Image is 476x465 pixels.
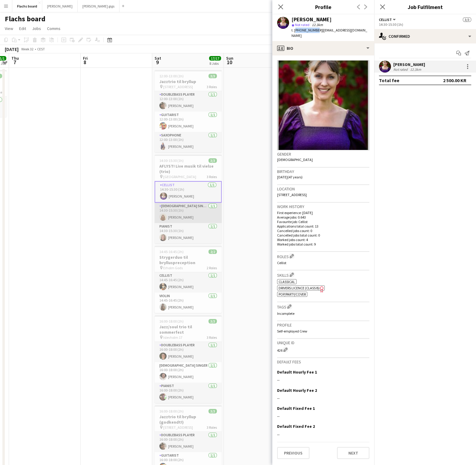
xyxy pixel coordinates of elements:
[155,181,222,203] app-card-role: Cellist1/114:30-15:30 (1h)[PERSON_NAME]
[463,17,471,22] span: 3/3
[2,25,16,32] a: View
[163,266,183,270] span: Erholm Gods
[277,377,369,383] div: --
[163,335,182,340] span: Islevholm 17
[277,169,369,174] h3: Birthday
[5,14,46,23] h1: Flachs board
[159,319,184,323] span: 16:00-18:00 (2h)
[155,324,222,335] h3: Jazz/soul trio til sommerfest
[272,3,374,11] h3: Profile
[393,62,425,67] div: [PERSON_NAME]
[277,210,369,215] p: First experience: [DATE]
[30,25,43,32] a: Jobs
[277,175,303,179] span: [DATE] (47 years)
[11,55,19,61] span: Thu
[279,279,295,284] span: Classical
[374,3,476,11] h3: Job Fulfilment
[155,55,161,61] span: Sat
[443,77,466,83] div: 2 500.00 KR
[277,406,315,411] h3: Default Fixed Fee 1
[277,303,369,310] h3: Tags
[277,432,369,437] div: --
[207,266,217,270] span: 2 Roles
[12,0,42,12] button: Flachs board
[379,17,397,22] button: Cellist
[159,158,184,163] span: 14:30-15:30 (1h)
[155,432,222,452] app-card-role: Doublebass Player1/116:00-18:00 (2h)[PERSON_NAME]
[155,223,222,243] app-card-role: Pianist1/114:30-15:30 (1h)[PERSON_NAME]
[277,157,313,162] span: [DEMOGRAPHIC_DATA]
[155,112,222,132] app-card-role: Guitarist1/112:00-13:00 (1h)[PERSON_NAME]
[10,59,19,66] span: 7
[155,155,222,243] app-job-card: 14:30-15:30 (1h)3/3AFLYST! Live musik til vielse (trio) [GEOGRAPHIC_DATA]3 RolesCellist1/114:30-1...
[159,249,184,254] span: 14:45-16:45 (2h)
[291,28,323,32] span: t. [PHONE_NUMBER]
[155,255,222,265] h3: Strygerduo til brylluspreception
[291,28,367,38] span: | [EMAIL_ADDRESS][DOMAIN_NAME]
[155,272,222,293] app-card-role: Cellist1/114:45-16:45 (2h)[PERSON_NAME]
[82,59,88,66] span: 8
[5,46,19,52] div: [DATE]
[225,59,233,66] span: 10
[277,322,369,328] h3: Profile
[277,359,369,365] h3: Default fees
[277,253,369,259] h3: Roles
[277,228,369,233] p: Cancelled jobs count: 0
[207,425,217,430] span: 3 Roles
[163,85,193,89] span: [STREET_ADDRESS]
[277,186,369,192] h3: Location
[207,174,217,179] span: 3 Roles
[159,409,184,413] span: 16:00-18:00 (2h)
[155,315,222,403] app-job-card: 16:00-18:00 (2h)3/3Jazz/soul trio til sommerfest Islevholm 173 RolesDoublebass Player1/116:00-18:...
[277,395,369,401] div: --
[379,77,399,83] div: Total fee
[155,362,222,383] app-card-role: [DEMOGRAPHIC_DATA] Singer1/116:00-18:00 (2h)[PERSON_NAME]
[155,293,222,313] app-card-role: Violin1/114:45-16:45 (2h)[PERSON_NAME]
[277,340,369,345] h3: Unique ID
[155,70,222,152] app-job-card: 12:00-13:00 (1h)3/3Jazztrio til bryllup [STREET_ADDRESS]3 RolesDoublebass Player1/112:00-13:00 (1...
[155,79,222,84] h3: Jazztrio til bryllup
[163,174,196,179] span: [GEOGRAPHIC_DATA]
[155,132,222,152] app-card-role: Saxophone1/112:00-13:00 (1h)[PERSON_NAME]
[279,292,306,297] span: Pop/Party/Cover
[45,25,63,32] a: Comms
[83,55,88,61] span: Fri
[277,242,369,246] p: Worked jobs total count: 9
[32,26,41,31] span: Jobs
[209,56,221,61] span: 17/17
[19,26,26,31] span: Edit
[277,311,369,316] p: Incomplete
[277,413,369,419] div: --
[337,447,369,459] button: Next
[409,67,422,72] div: 12.3km
[155,342,222,362] app-card-role: Doublebass Player1/116:00-18:00 (2h)[PERSON_NAME]
[37,47,45,51] div: CEST
[208,74,217,78] span: 3/3
[311,22,324,27] span: 12.3km
[163,425,193,430] span: [STREET_ADDRESS]
[5,26,13,31] span: View
[277,215,369,219] p: Average jobs: 0.643
[277,369,317,375] h3: Default Hourly Fee 1
[295,22,309,27] span: Not rated
[155,246,222,313] app-job-card: 14:45-16:45 (2h)2/2Strygerduo til brylluspreception Erholm Gods2 RolesCellist1/114:45-16:45 (2h)[...
[277,424,315,429] h3: Default Fixed Fee 2
[277,447,309,459] button: Previous
[277,388,317,393] h3: Default Hourly Fee 2
[154,59,161,66] span: 9
[155,91,222,112] app-card-role: Doublebass Player1/112:00-13:00 (1h)[PERSON_NAME]
[277,329,369,333] p: Self-employed Crew
[277,347,369,353] div: 426
[279,286,320,290] span: Drivers Licence (Class B)
[379,17,392,22] span: Cellist
[155,163,222,174] h3: AFLYST! Live musik til vielse (trio)
[207,85,217,89] span: 3 Roles
[17,25,28,32] a: Edit
[207,335,217,340] span: 3 Roles
[277,151,369,157] h3: Gender
[277,204,369,209] h3: Work history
